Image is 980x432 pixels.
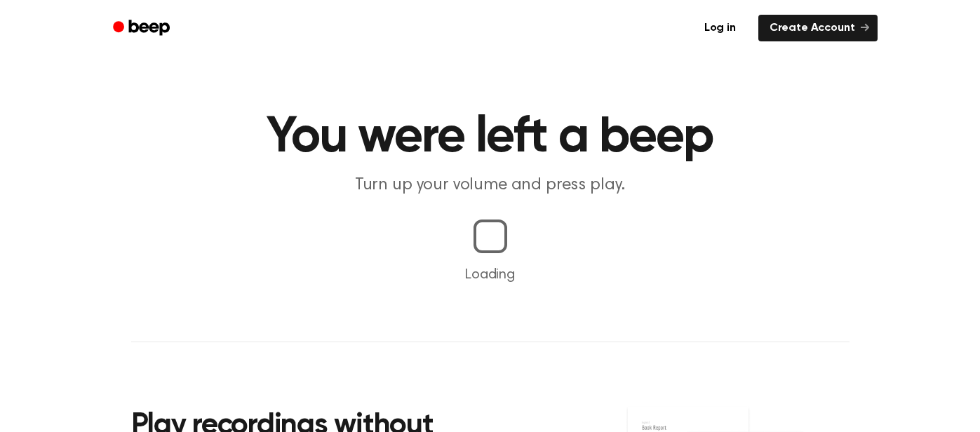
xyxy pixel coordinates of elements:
h1: You were left a beep [131,112,850,163]
a: Create Account [758,15,878,41]
p: Turn up your volume and press play. [221,174,760,197]
a: Log in [690,12,750,44]
p: Loading [17,264,963,285]
a: Beep [103,15,182,42]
